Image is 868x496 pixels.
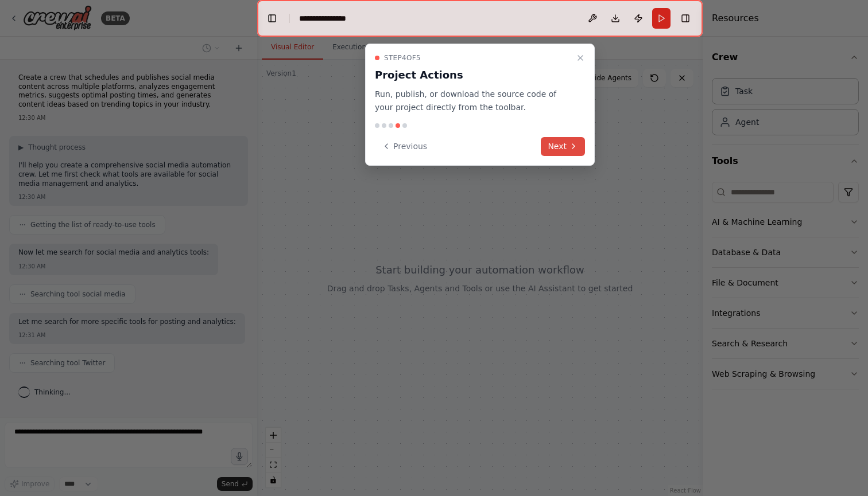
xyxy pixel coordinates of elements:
[375,67,571,83] h3: Project Actions
[375,88,571,114] p: Run, publish, or download the source code of your project directly from the toolbar.
[384,53,421,63] span: Step 4 of 5
[573,51,587,65] button: Close walkthrough
[375,137,434,156] button: Previous
[541,137,585,156] button: Next
[264,10,280,26] button: Hide left sidebar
